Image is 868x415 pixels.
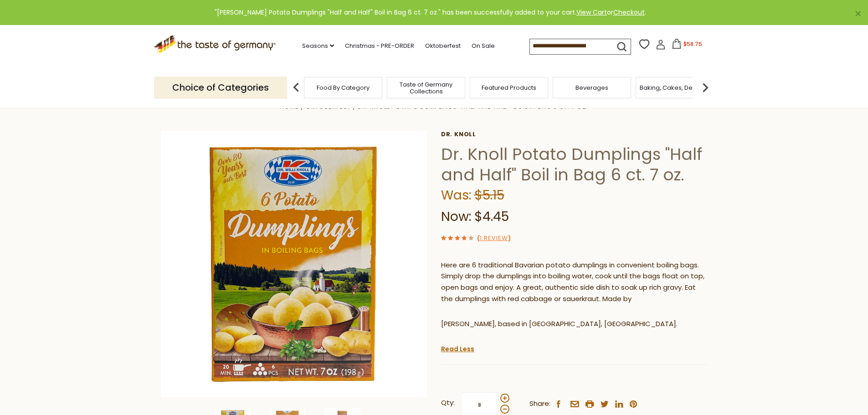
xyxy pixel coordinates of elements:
[855,11,861,16] a: ×
[441,144,708,185] h1: Dr. Knoll Potato Dumplings "Half and Half" Boil in Bag 6 ct. 7 oz.
[441,131,708,138] a: Dr. Knoll
[161,131,427,397] img: Dr. Knoll Potato Dumplings "Half and Half" Boil in Bag
[575,84,608,91] a: Beverages
[640,84,710,91] a: Baking, Cakes, Desserts
[441,186,471,204] label: Was:
[302,41,334,51] a: Seasons
[613,8,645,17] a: Checkout
[576,8,607,17] a: View Cart
[317,84,370,91] a: Food By Category
[154,77,287,99] p: Choice of Categories
[474,186,504,204] span: $5.15
[474,208,509,225] span: $4.45
[529,398,550,410] span: Share:
[441,208,471,225] label: Now:
[345,41,414,51] a: Christmas - PRE-ORDER
[441,344,474,354] a: Read Less
[683,40,702,48] span: $58.75
[668,39,706,52] button: $58.75
[696,78,714,97] img: next arrow
[441,318,708,330] p: [PERSON_NAME], based in [GEOGRAPHIC_DATA], [GEOGRAPHIC_DATA].
[482,84,536,91] a: Featured Products
[7,7,853,18] div: "[PERSON_NAME] Potato Dumplings "Half and Half" Boil in Bag 6 ct. 7 oz." has been successfully ad...
[472,41,495,51] a: On Sale
[441,260,708,305] p: Here are 6 traditional Bavarian potato dumplings in convenient boiling bags. Simply drop the dump...
[441,397,455,409] strong: Qty:
[425,41,461,51] a: Oktoberfest
[477,234,511,242] span: ( )
[480,234,508,243] a: 1 Review
[287,78,305,97] img: previous arrow
[390,81,462,95] a: Taste of Germany Collections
